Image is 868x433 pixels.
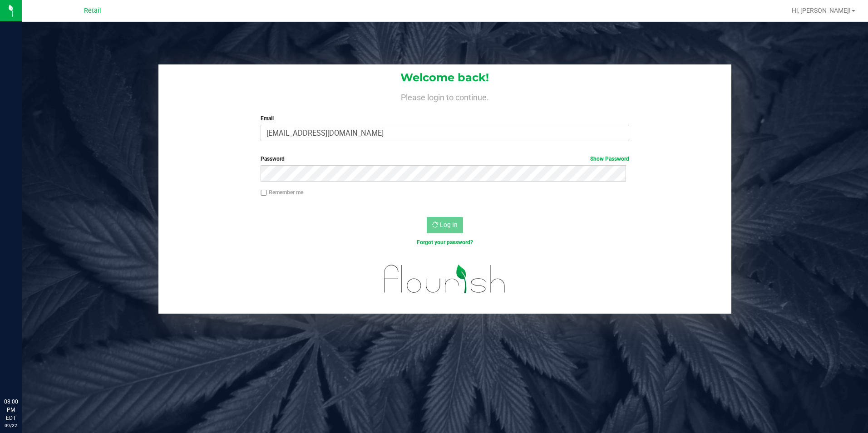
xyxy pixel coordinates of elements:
span: Hi, [PERSON_NAME]! [792,7,851,14]
label: Remember me [261,188,303,197]
h4: Please login to continue. [158,91,732,102]
a: Forgot your password? [417,239,473,246]
button: Log In [427,217,463,233]
img: flourish_logo.svg [373,256,517,302]
p: 09/22 [4,422,18,429]
h1: Welcome back! [158,72,732,84]
label: Email [261,114,629,123]
p: 08:00 PM EDT [4,398,18,422]
input: Remember me [261,190,267,196]
span: Log In [440,221,458,228]
span: Retail [84,7,101,15]
span: Password [261,156,285,162]
a: Show Password [590,156,629,162]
